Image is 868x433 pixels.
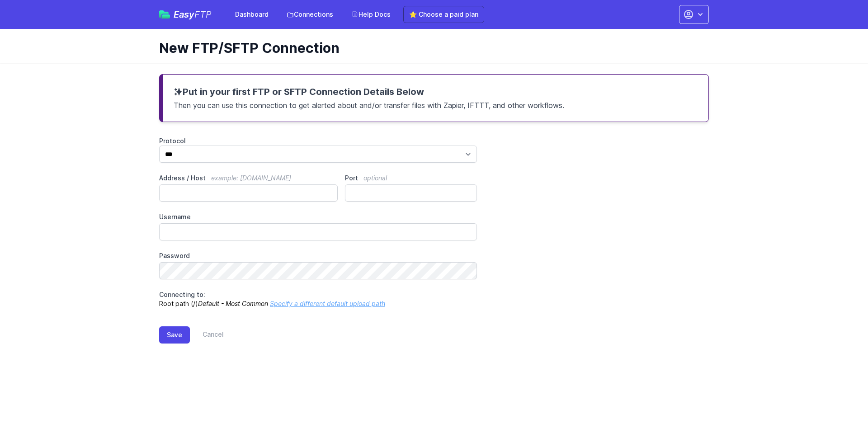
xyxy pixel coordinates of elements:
[363,174,387,182] span: optional
[159,291,205,298] span: Connecting to:
[159,174,338,183] label: Address / Host
[174,85,698,98] h3: Put in your first FTP or SFTP Connection Details Below
[174,10,212,19] span: Easy
[159,251,477,260] label: Password
[159,136,477,146] label: Protocol
[346,6,396,23] a: Help Docs
[159,10,170,19] img: easyftp_logo.png
[159,326,190,344] button: Save
[159,40,702,56] h1: New FTP/SFTP Connection
[190,326,224,344] a: Cancel
[159,212,477,221] label: Username
[194,9,212,20] span: FTP
[281,6,339,23] a: Connections
[211,174,291,182] span: example: [DOMAIN_NAME]
[174,98,698,111] p: Then you can use this connection to get alerted about and/or transfer files with Zapier, IFTTT, a...
[230,6,274,23] a: Dashboard
[403,6,484,23] a: ⭐ Choose a paid plan
[270,300,385,307] a: Specify a different default upload path
[345,174,477,183] label: Port
[159,290,477,308] p: Root path (/)
[198,300,268,307] i: Default - Most Common
[159,10,212,19] a: EasyFTP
